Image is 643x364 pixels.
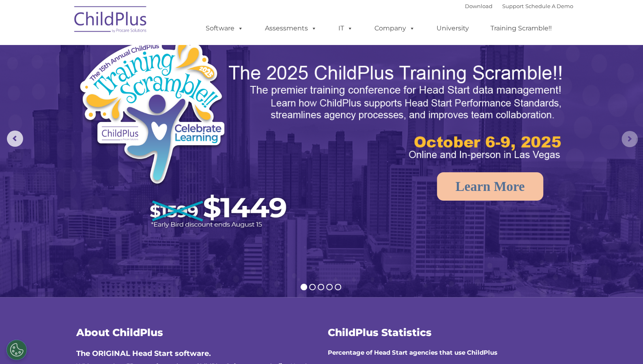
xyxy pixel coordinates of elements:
span: The ORIGINAL Head Start software. [76,349,211,358]
span: ChildPlus Statistics [328,326,432,338]
a: Training Scramble!! [482,20,560,36]
a: University [428,20,477,36]
a: Company [366,20,423,36]
a: Schedule A Demo [525,3,573,9]
strong: Percentage of Head Start agencies that use ChildPlus [328,349,497,356]
a: Support [502,3,524,9]
span: About ChildPlus [76,326,163,338]
a: Learn More [437,172,544,201]
button: Cookies Settings [6,340,27,360]
img: ChildPlus by Procare Solutions [70,0,151,41]
a: Assessments [257,20,325,36]
font: | [465,3,573,9]
a: IT [330,20,361,36]
a: Software [198,20,252,36]
a: Download [465,3,492,9]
